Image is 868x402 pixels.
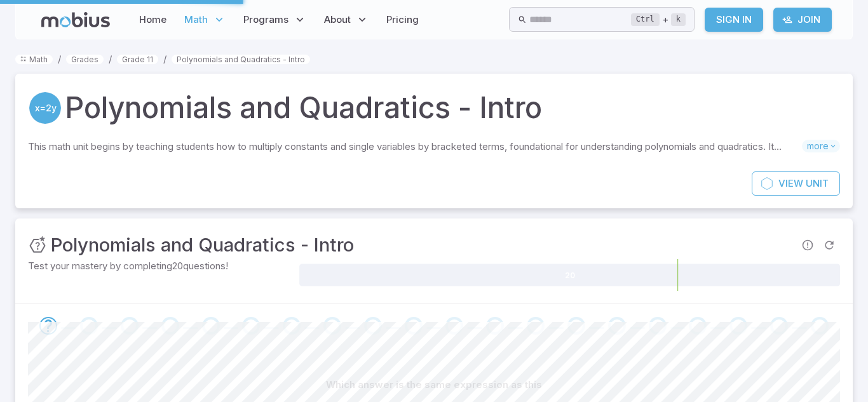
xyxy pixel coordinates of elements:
[705,8,763,32] a: Sign In
[109,52,112,66] li: /
[608,317,626,335] div: Go to the next question
[527,317,545,335] div: Go to the next question
[202,317,220,335] div: Go to the next question
[28,140,802,154] p: This math unit begins by teaching students how to multiply constants and single variables by brac...
[671,13,686,26] kbd: k
[797,234,818,256] span: Report an issue with the question
[161,317,179,335] div: Go to the next question
[752,171,840,196] a: ViewUnit
[39,317,57,335] div: Go to the next question
[818,234,840,256] span: Refresh Question
[283,317,301,335] div: Go to the next question
[172,55,310,64] a: Polynomials and Quadratics - Intro
[324,13,351,27] span: About
[486,317,504,335] div: Go to the next question
[806,177,829,191] span: Unit
[778,177,803,191] span: View
[383,5,423,34] a: Pricing
[243,13,288,27] span: Programs
[15,55,53,64] a: Math
[80,317,98,335] div: Go to the next question
[729,317,747,335] div: Go to the next question
[117,55,158,64] a: Grade 11
[689,317,707,335] div: Go to the next question
[811,317,829,335] div: Go to the next question
[242,317,260,335] div: Go to the next question
[405,317,423,335] div: Go to the next question
[445,317,463,335] div: Go to the next question
[66,55,104,64] a: Grades
[567,317,585,335] div: Go to the next question
[121,317,139,335] div: Go to the next question
[163,52,166,66] li: /
[631,12,686,27] div: +
[773,8,832,32] a: Join
[28,259,297,273] p: Test your mastery by completing 20 questions!
[51,231,354,259] h3: Polynomials and Quadratics - Intro
[323,317,341,335] div: Go to the next question
[631,13,660,26] kbd: Ctrl
[364,317,382,335] div: Go to the next question
[15,52,853,66] nav: breadcrumb
[65,86,542,130] h1: Polynomials and Quadratics - Intro
[326,378,542,392] p: Which answer is the same expression as this
[770,317,788,335] div: Go to the next question
[28,91,62,125] a: Algebra
[184,13,208,27] span: Math
[58,52,61,66] li: /
[649,317,667,335] div: Go to the next question
[135,5,170,34] a: Home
